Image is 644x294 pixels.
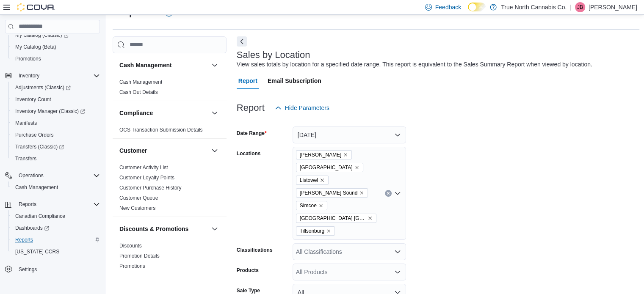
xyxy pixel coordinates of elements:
span: Email Subscription [268,72,321,89]
label: Products [237,267,259,274]
h3: Discounts & Promotions [119,225,188,233]
button: Purchase Orders [8,129,103,141]
span: Promotions [15,55,41,62]
span: Tillsonburg [300,227,324,235]
button: Hide Parameters [271,99,333,116]
span: Reports [19,201,36,208]
h3: Cash Management [119,61,172,69]
button: Cash Management [210,60,220,70]
span: Dark Mode [468,11,468,12]
img: Cova [17,3,55,11]
button: Cash Management [119,61,208,69]
button: Remove Listowel from selection in this group [320,178,325,183]
button: Customer [210,146,220,156]
span: Cash Management [12,182,100,192]
span: Settings [15,264,100,274]
span: JB [577,2,583,12]
span: Discounts [119,242,142,249]
button: Remove Simcoe from selection in this group [318,203,323,208]
h3: Customer [119,146,147,155]
button: Reports [2,198,103,210]
div: Discounts & Promotions [113,241,227,275]
button: Operations [15,170,47,181]
button: Discounts & Promotions [210,224,220,234]
button: [DATE] [293,126,406,143]
span: Transfers (Classic) [15,143,64,150]
button: Canadian Compliance [8,210,103,222]
button: Manifests [8,117,103,129]
span: Stratford Ontario St [296,214,376,223]
h3: Sales by Location [237,50,310,60]
div: Cash Management [113,77,227,101]
a: Canadian Compliance [12,211,69,221]
span: Cash Management [15,184,58,191]
span: Feedback [435,3,461,11]
p: [PERSON_NAME] [589,2,637,12]
span: Reports [15,236,33,243]
h3: Compliance [119,109,153,117]
span: Adjustments (Classic) [12,82,100,93]
span: Report [238,72,257,89]
a: My Catalog (Beta) [12,42,60,52]
a: Transfers (Classic) [12,142,67,152]
button: Promotions [8,53,103,65]
div: Jeff Butcher [575,2,585,12]
a: Cash Management [119,79,162,85]
span: Customer Activity List [119,164,168,171]
span: Purchase Orders [15,132,54,138]
a: Customer Activity List [119,165,168,170]
a: New Customers [119,205,155,211]
button: Discounts & Promotions [119,225,208,233]
a: Cash Out Details [119,89,158,95]
a: Customer Loyalty Points [119,175,174,181]
span: [PERSON_NAME] Sound [300,189,358,197]
a: Dashboards [12,223,53,233]
div: View sales totals by location for a specified date range. This report is equivalent to the Sales ... [237,60,592,69]
span: Aylmer [296,150,352,159]
a: [US_STATE] CCRS [12,247,63,257]
button: Remove Hanover from selection in this group [354,165,359,170]
a: Inventory Manager (Classic) [12,106,88,116]
span: Customer Loyalty Points [119,174,174,181]
span: Customer Queue [119,195,158,201]
a: Dashboards [8,222,103,234]
label: Locations [237,150,261,157]
span: Cash Management [119,79,162,85]
span: Promotions [119,263,145,269]
span: Transfers (Classic) [12,142,100,152]
span: Reports [15,199,100,209]
span: Operations [19,172,44,179]
span: Dashboards [15,225,49,231]
a: Promotions [119,263,145,269]
div: Compliance [113,125,227,138]
span: Hanover [296,163,363,172]
span: My Catalog (Beta) [12,42,100,52]
button: Inventory [2,70,103,82]
button: Compliance [119,109,208,117]
a: Purchase Orders [12,130,57,140]
a: Transfers (Classic) [8,141,103,153]
span: Inventory Manager (Classic) [15,108,85,115]
span: Tillsonburg [296,226,335,236]
button: Compliance [210,108,220,118]
p: True North Cannabis Co. [501,2,567,12]
button: Reports [8,234,103,246]
div: Customer [113,162,227,217]
label: Sale Type [237,287,260,294]
span: [GEOGRAPHIC_DATA] [GEOGRAPHIC_DATA] [GEOGRAPHIC_DATA] [300,214,366,223]
span: Inventory [19,72,39,79]
button: Remove Stratford Ontario St from selection in this group [368,216,373,221]
span: Simcoe [300,201,317,210]
a: Reports [12,235,36,245]
a: Settings [15,264,40,275]
span: Promotion Details [119,253,160,259]
input: Dark Mode [468,3,486,11]
span: Purchase Orders [12,130,100,140]
span: Reports [12,235,100,245]
button: Remove Owen Sound from selection in this group [359,190,364,195]
button: Inventory [15,71,43,81]
button: Remove Tillsonburg from selection in this group [326,228,331,234]
button: Open list of options [394,248,401,255]
button: Open list of options [394,190,401,197]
